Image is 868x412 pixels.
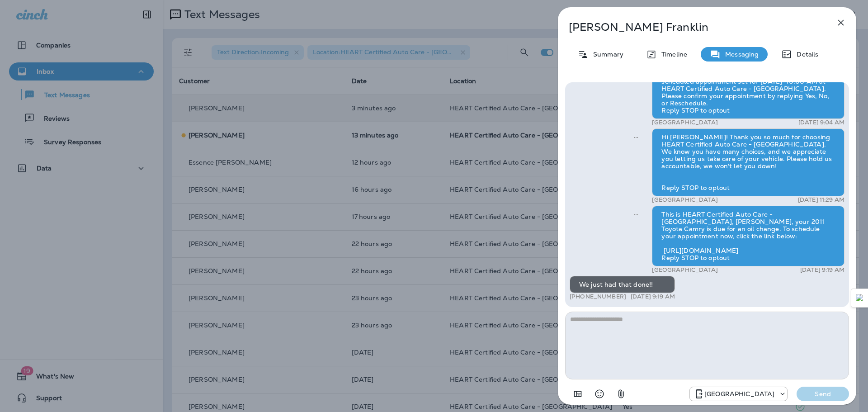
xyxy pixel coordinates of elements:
p: Summary [589,51,623,58]
p: [PERSON_NAME] Franklin [569,21,816,33]
div: Hello [PERSON_NAME], this is a reminder of your scheduled appointment set for [DATE] 10:00 AM at ... [652,66,844,119]
p: [DATE] 11:29 AM [798,196,844,204]
p: [GEOGRAPHIC_DATA] [652,119,717,126]
p: [GEOGRAPHIC_DATA] [704,390,774,398]
span: Sent [634,133,638,141]
img: Detect Auto [856,294,864,302]
div: Hi [PERSON_NAME]! Thank you so much for choosing HEART Certified Auto Care - [GEOGRAPHIC_DATA]. W... [652,128,844,196]
p: Messaging [721,51,759,58]
p: [DATE] 9:19 AM [631,293,675,300]
p: Details [792,51,818,58]
p: Timeline [657,51,687,58]
p: [GEOGRAPHIC_DATA] [652,266,717,274]
p: [DATE] 9:19 AM [800,266,844,274]
div: +1 (847) 262-3704 [690,388,787,399]
p: [PHONE_NUMBER] [570,293,626,300]
div: We just had that done!! [570,276,675,293]
div: This is HEART Certified Auto Care - [GEOGRAPHIC_DATA], [PERSON_NAME], your 2011 Toyota Camry is d... [652,206,844,266]
p: [GEOGRAPHIC_DATA] [652,196,717,204]
button: Select an emoji [590,385,609,403]
p: [DATE] 9:04 AM [798,119,844,126]
span: Sent [634,210,638,218]
button: Add in a premade template [569,385,587,403]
